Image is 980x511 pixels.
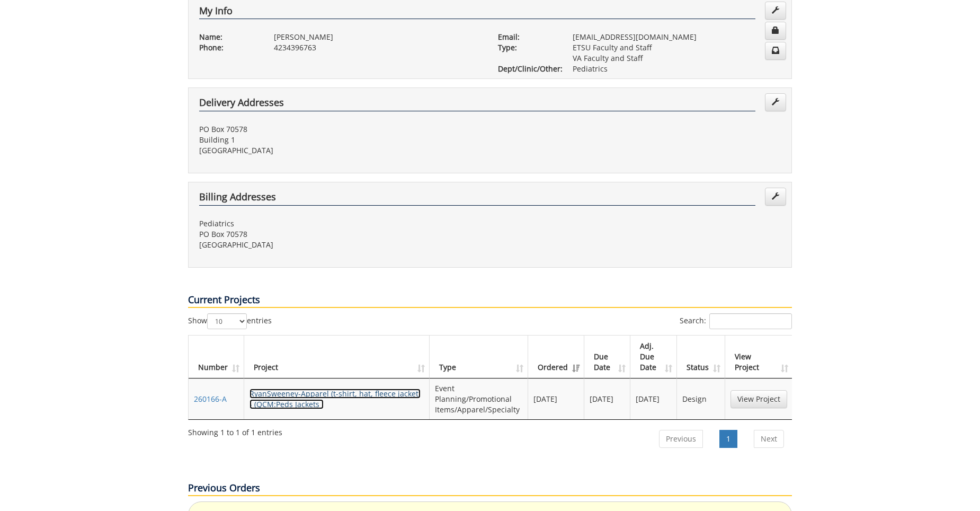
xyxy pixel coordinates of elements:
a: Edit Addresses [765,188,786,206]
p: ETSU Faculty and Staff [573,42,781,53]
p: [EMAIL_ADDRESS][DOMAIN_NAME] [573,32,781,42]
th: Status: activate to sort column ascending [677,336,725,378]
a: RyanSweeney-Apparel (t-shirt, hat, fleece jacket) - (QCM:Peds Jackets ) [250,389,421,409]
a: Previous [659,430,703,448]
p: [GEOGRAPHIC_DATA] [199,145,482,156]
a: Next [754,430,784,448]
th: Project: activate to sort column ascending [244,336,430,378]
p: Name: [199,32,258,42]
a: View Project [730,390,787,408]
a: 260166-A [194,394,227,404]
td: Design [677,378,725,419]
p: VA Faculty and Staff [573,53,781,64]
a: Change Password [765,22,786,40]
p: Pediatrics [573,64,781,74]
th: Number: activate to sort column ascending [189,336,244,378]
p: Type: [498,42,557,53]
th: Adj. Due Date: activate to sort column ascending [630,336,677,378]
td: [DATE] [584,378,631,419]
a: Change Communication Preferences [765,42,786,60]
p: Dept/Clinic/Other: [498,64,557,74]
p: 4234396763 [274,42,482,53]
p: Building 1 [199,135,482,145]
p: [GEOGRAPHIC_DATA] [199,240,482,250]
label: Show entries [188,313,272,329]
p: Current Projects [188,293,792,308]
a: Edit Info [765,2,786,20]
label: Search: [680,313,792,329]
div: Showing 1 to 1 of 1 entries [188,423,282,438]
p: Pediatrics [199,218,482,229]
p: Previous Orders [188,481,792,496]
p: PO Box 70578 [199,124,482,135]
th: Type: activate to sort column ascending [430,336,528,378]
p: [PERSON_NAME] [274,32,482,42]
select: Showentries [207,313,247,329]
h4: Billing Addresses [199,192,755,206]
h4: Delivery Addresses [199,98,755,111]
th: View Project: activate to sort column ascending [725,336,792,378]
input: Search: [709,313,792,329]
p: PO Box 70578 [199,229,482,240]
th: Due Date: activate to sort column ascending [584,336,631,378]
td: Event Planning/Promotional Items/Apparel/Specialty [430,378,528,419]
td: [DATE] [630,378,677,419]
p: Email: [498,32,557,42]
td: [DATE] [528,378,584,419]
a: 1 [719,430,737,448]
p: Phone: [199,42,258,53]
a: Edit Addresses [765,93,786,111]
th: Ordered: activate to sort column ascending [528,336,584,378]
h4: My Info [199,6,755,20]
